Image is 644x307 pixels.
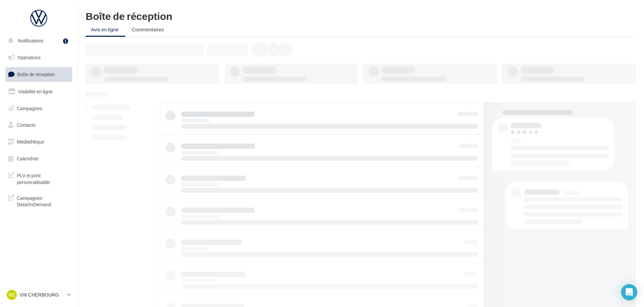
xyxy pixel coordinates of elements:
[17,156,39,161] span: Calendrier
[18,38,43,43] span: Notifications
[17,71,55,77] span: Boîte de réception
[4,34,71,48] button: Notifications 1
[4,168,74,188] a: PLV et print personnalisable
[18,89,53,94] span: Visibilité en ligne
[4,67,74,82] a: Boîte de réception
[63,38,68,44] div: 1
[4,191,74,211] a: Campagnes DataOnDemand
[8,291,15,298] span: VC
[4,51,74,65] a: Opérations
[17,105,42,111] span: Campagnes
[4,101,74,116] a: Campagnes
[17,171,69,185] span: PLV et print personnalisable
[18,55,40,60] span: Opérations
[4,135,74,149] a: Médiathèque
[621,284,637,300] div: Open Intercom Messenger
[4,118,74,132] a: Contacts
[4,152,74,166] a: Calendrier
[5,288,72,301] a: VC VW CHERBOURG
[17,122,35,128] span: Contacts
[132,27,164,32] span: Commentaires
[20,291,64,298] p: VW CHERBOURG
[17,193,69,208] span: Campagnes DataOnDemand
[4,85,74,99] a: Visibilité en ligne
[86,11,636,21] div: Boîte de réception
[17,139,44,145] span: Médiathèque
